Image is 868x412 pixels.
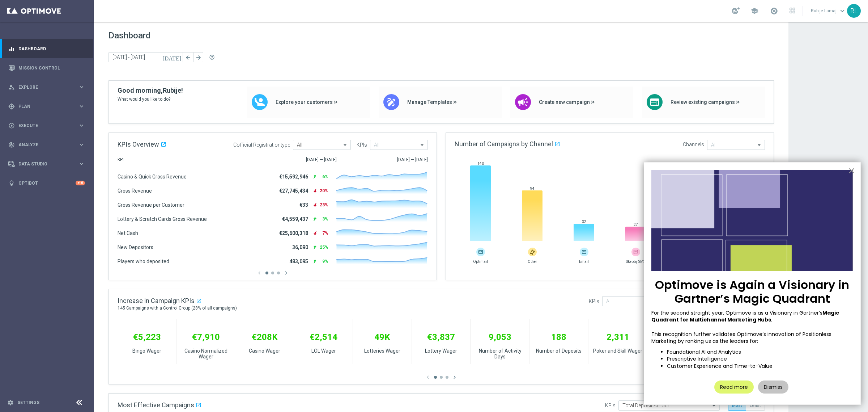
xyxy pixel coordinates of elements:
div: Plan [8,103,78,110]
button: Read more [714,381,754,394]
i: equalizer [8,46,15,52]
p: Optimove is Again a Visionary in Gartner’s Magic Quadrant [651,278,853,306]
span: Analyze [18,143,78,147]
a: Settings [17,400,39,405]
div: RL [847,4,861,18]
i: person_search [8,84,15,91]
span: school [750,7,758,15]
div: Explore [8,84,78,91]
a: Mission Control [18,58,85,77]
i: lightbulb [8,180,15,186]
i: settings [7,399,14,406]
li: Customer Experience and Time-to-Value [667,363,853,370]
span: keyboard_arrow_down [838,7,846,15]
strong: Magic Quadrant for Multichannel Marketing Hubs [651,309,840,324]
div: Mission Control [8,58,85,77]
i: keyboard_arrow_right [78,103,85,110]
i: keyboard_arrow_right [78,160,85,167]
a: Optibot [18,173,76,193]
button: Close [848,165,855,176]
span: Data Studio [18,162,78,166]
div: Analyze [8,142,78,148]
a: Rubije Lamaj [810,5,847,16]
span: For the second straight year, Optimove is as a Visionary in Gartner’s [651,309,822,316]
button: Dismiss [758,381,788,394]
i: play_circle_outline [8,122,15,129]
div: Optibot [8,173,85,193]
li: Foundational AI and Analytics [667,349,853,356]
span: Plan [18,104,78,109]
span: Execute [18,123,78,128]
span: . [771,316,772,323]
a: Dashboard [18,39,85,58]
p: This recognition further validates Optimove’s innovation of Positionless Marketing by ranking us ... [651,331,853,345]
span: Explore [18,85,78,89]
i: keyboard_arrow_right [78,84,85,91]
div: Data Studio [8,161,78,167]
div: +10 [76,181,85,185]
i: keyboard_arrow_right [78,122,85,129]
i: gps_fixed [8,103,15,110]
div: Execute [8,122,78,129]
i: track_changes [8,142,15,148]
i: keyboard_arrow_right [78,141,85,148]
li: Prescriptive Intelligence [667,356,853,363]
div: Dashboard [8,39,85,58]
